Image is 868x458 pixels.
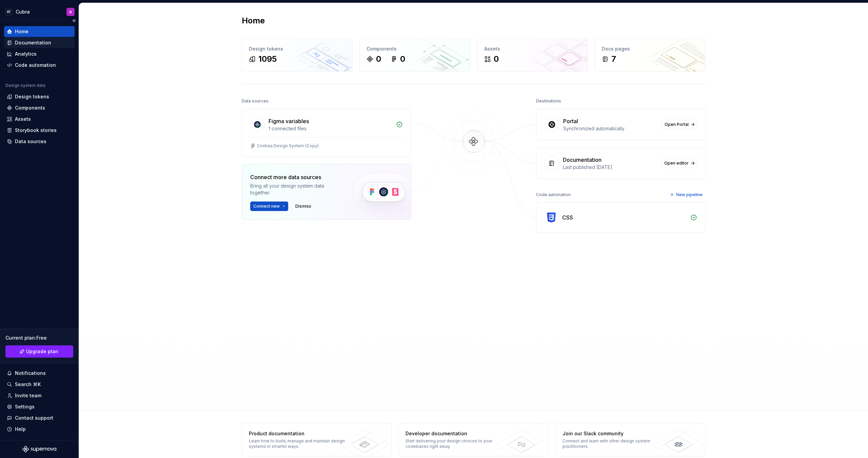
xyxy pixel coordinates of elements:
a: Open editor [661,158,697,168]
h2: Home [242,15,265,26]
a: Upgrade plan [5,345,73,358]
a: Join our Slack communityConnect and learn with other design system practitioners. [555,423,706,456]
div: 0 [400,54,405,64]
div: CSS [562,213,573,222]
div: Data sources [242,96,269,106]
div: Data sources [15,138,46,145]
a: Design tokens [4,91,75,102]
div: Cubra [16,8,30,15]
a: Assets [4,114,75,125]
svg: Supernova Logo [22,446,56,453]
button: Connect new [250,202,288,211]
div: Last published [DATE] [563,164,657,171]
button: ATCubraA [1,4,77,19]
span: Dismiss [295,204,311,209]
a: Home [4,26,75,37]
div: Home [15,28,28,35]
a: Figma variables1 connected filesContraa Design System (Copy) [242,109,411,157]
div: Design tokens [15,93,49,100]
a: Data sources [4,136,75,147]
button: Search ⌘K [4,379,75,390]
a: Documentation [4,37,75,48]
a: Assets0 [477,38,588,72]
div: Storybook stories [15,127,57,134]
div: Documentation [15,39,51,46]
div: Contraa Design System (Copy) [257,143,319,149]
div: Analytics [15,51,37,57]
div: 0 [494,54,499,64]
div: Learn how to build, manage and maintain design systems in smarter ways. [249,438,348,449]
a: Docs pages7 [595,38,706,72]
span: Connect new [253,204,280,209]
button: Collapse sidebar [69,16,79,25]
div: Design tokens [249,45,346,52]
div: Contact support [15,415,53,421]
div: Current plan : Free [5,335,73,341]
div: Settings [15,403,35,410]
div: Code automation [536,190,571,199]
div: 0 [376,54,381,64]
div: Start delivering your design choices to your codebases right away. [406,438,504,449]
div: AT [5,8,13,16]
button: Notifications [4,368,75,379]
a: Components00 [359,38,470,72]
div: Connect and learn with other design system practitioners. [563,438,661,449]
a: Open Portal [662,120,697,129]
button: New pipeline [668,190,706,199]
a: Design tokens1095 [242,38,353,72]
span: New pipeline [676,192,703,197]
a: Storybook stories [4,125,75,136]
div: Figma variables [269,117,309,125]
div: Portal [563,117,578,125]
div: Code automation [15,62,56,69]
div: Assets [484,45,581,52]
a: Analytics [4,49,75,59]
a: Product documentationLearn how to build, manage and maintain design systems in smarter ways. [242,423,392,456]
div: Developer documentation [406,430,504,437]
button: Contact support [4,413,75,423]
span: Open Portal [665,122,689,127]
button: Dismiss [292,202,314,211]
div: 7 [611,54,616,64]
a: Developer documentationStart delivering your design choices to your codebases right away. [398,423,549,456]
div: A [69,9,72,15]
div: Join our Slack community [563,430,661,437]
a: Components [4,102,75,113]
div: Connect more data sources [250,173,342,181]
span: Upgrade plan [26,348,58,355]
span: Open editor [664,160,689,166]
div: Search ⌘K [15,381,41,388]
div: 1 connected files [269,125,392,132]
button: Help [4,424,75,435]
div: 1095 [258,54,277,64]
div: Components [15,104,45,111]
div: Assets [15,116,31,122]
a: Settings [4,401,75,412]
div: Synchronized automatically [563,125,657,132]
div: Design system data [5,83,45,88]
div: Bring all your design system data together. [250,183,342,196]
div: Help [15,426,26,433]
div: Docs pages [602,45,698,52]
div: Invite team [15,392,41,399]
div: Components [367,45,463,52]
a: Invite team [4,390,75,401]
div: Notifications [15,370,46,377]
a: Code automation [4,60,75,71]
div: Destinations [536,96,561,106]
div: Product documentation [249,430,348,437]
div: Documentation [563,156,601,164]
